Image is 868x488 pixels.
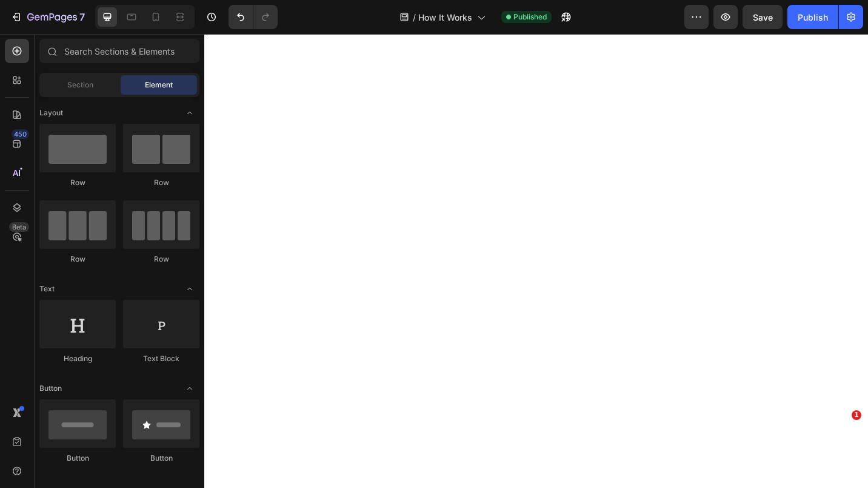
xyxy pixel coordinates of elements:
[827,429,856,458] iframe: Intercom live chat
[180,379,199,398] span: Toggle open
[123,453,199,464] div: Button
[787,5,838,29] button: Publish
[180,103,199,123] span: Toggle open
[39,107,63,118] span: Layout
[204,34,868,488] iframe: Design area
[743,5,783,29] button: Save
[123,177,199,188] div: Row
[12,129,29,139] div: 450
[5,5,90,29] button: 7
[413,11,416,24] span: /
[798,11,828,24] div: Publish
[229,5,278,29] div: Undo/Redo
[39,353,116,364] div: Heading
[513,12,547,22] span: Published
[145,80,173,90] span: Element
[79,10,85,24] p: 7
[180,279,199,299] span: Toggle open
[753,12,773,22] span: Save
[39,254,116,265] div: Row
[39,453,116,464] div: Button
[418,11,472,24] span: How It Works
[39,283,55,294] span: Text
[39,177,116,188] div: Row
[123,353,199,364] div: Text Block
[67,80,93,90] span: Section
[9,222,29,232] div: Beta
[39,39,199,63] input: Search Sections & Elements
[39,383,62,394] span: Button
[852,410,861,420] span: 1
[123,254,199,265] div: Row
